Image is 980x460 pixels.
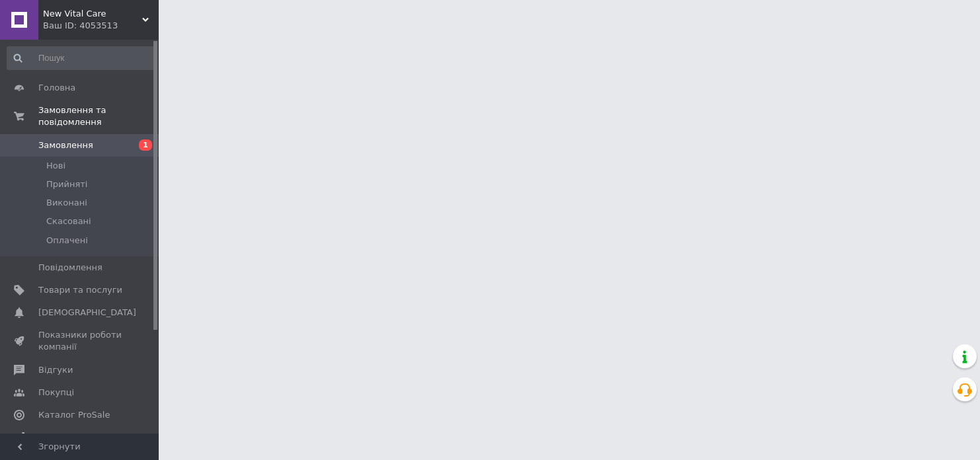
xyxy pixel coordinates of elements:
span: Виконані [46,197,87,209]
span: Замовлення [38,139,93,151]
div: Ваш ID: 4053513 [43,20,159,32]
span: Прийняті [46,178,87,190]
span: Товари та послуги [38,284,122,296]
span: Повідомлення [38,262,102,274]
span: Відгуки [38,364,73,376]
span: Покупці [38,387,74,399]
span: Показники роботи компанії [38,329,122,353]
span: Аналітика [38,432,84,443]
span: Каталог ProSale [38,409,110,421]
span: [DEMOGRAPHIC_DATA] [38,307,136,319]
span: 1 [139,139,152,151]
span: Замовлення та повідомлення [38,104,159,128]
input: Пошук [7,46,156,70]
span: Головна [38,82,75,94]
span: New Vital Care [43,8,142,20]
span: Нові [46,160,65,172]
span: Скасовані [46,215,91,227]
span: Оплачені [46,235,88,247]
